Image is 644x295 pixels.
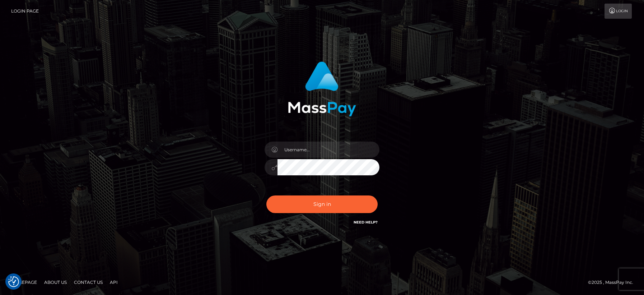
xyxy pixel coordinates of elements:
a: Login [605,4,632,19]
a: Need Help? [354,220,378,225]
img: Revisit consent button [8,276,19,287]
a: Homepage [8,277,40,288]
button: Consent Preferences [8,276,19,287]
a: Contact Us [71,277,106,288]
button: Sign in [266,195,378,213]
a: API [107,277,121,288]
a: Login Page [11,4,39,19]
a: About Us [41,277,70,288]
input: Username... [277,142,379,158]
img: MassPay Login [288,61,356,116]
div: © 2025 , MassPay Inc. [588,278,639,286]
